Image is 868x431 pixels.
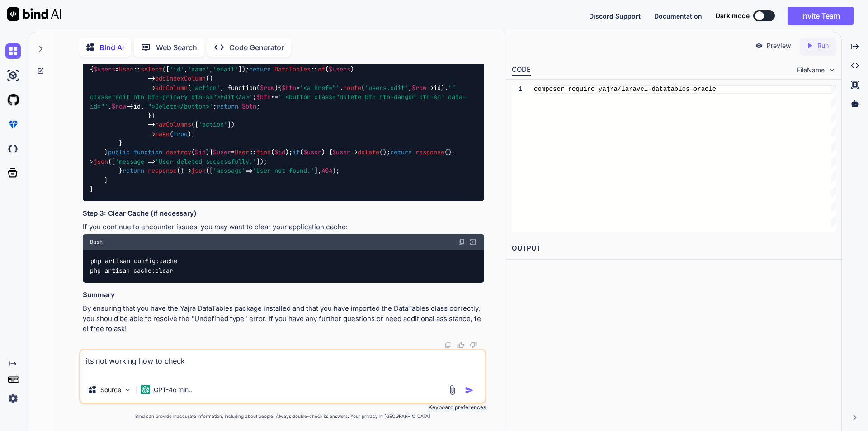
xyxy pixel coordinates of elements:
img: icon [465,386,474,395]
button: Discord Support [589,11,641,21]
span: addColumn [155,84,188,92]
span: destroy [166,148,191,156]
p: GPT-4o min.. [154,385,192,394]
span: make [155,130,170,138]
span: if [260,56,267,64]
button: Invite Team [788,7,854,25]
img: Open in Browser [469,238,477,246]
span: Request [198,56,253,64]
span: composer require yajra/laravel-datatables-oracle [534,85,716,93]
img: ai-studio [5,68,21,83]
span: json [191,167,206,175]
span: $request [224,56,253,64]
span: getUsers [166,56,195,64]
span: ( ) [133,56,256,64]
img: githubLight [5,92,21,108]
span: of [318,65,325,73]
span: ( ) [133,148,209,156]
span: response [415,148,444,156]
span: find [256,148,271,156]
span: 'users.edit' [365,84,408,92]
span: function [133,56,162,64]
img: like [457,341,464,349]
p: Code Generator [229,42,284,53]
span: function [133,148,162,156]
span: User [235,148,249,156]
p: Bind can provide inaccurate information, including about people. Always double-check its answers.... [79,413,486,420]
span: addIndexColumn [155,75,206,83]
h3: Step 3: Clear Cache (if necessary) [83,208,484,219]
p: Source [100,385,121,394]
span: $users [329,65,350,73]
span: 'User not found.' [253,167,314,175]
span: 'message' [115,157,148,166]
button: Documentation [654,11,702,21]
span: select [141,65,162,73]
span: Bash [90,238,103,246]
span: Documentation [654,12,702,20]
p: Run [817,41,829,50]
img: copy [444,341,452,349]
span: ajax [307,56,321,64]
span: DataTables [274,65,311,73]
span: 'action' [191,84,220,92]
span: FileName [797,66,825,75]
span: return [217,102,238,110]
span: if [292,148,300,156]
span: $user [303,148,321,156]
img: chevron down [828,66,836,74]
span: '<a href="' [300,84,340,92]
span: $btn [256,93,271,101]
span: route [343,84,361,92]
span: $row [112,102,126,110]
span: true [173,130,188,138]
span: 'name' [188,65,209,73]
span: public [108,56,130,64]
span: 'message' [213,167,245,175]
img: GPT-4o mini [141,385,150,394]
span: $btn [242,102,256,110]
span: 'User deleted successfully.' [155,157,256,166]
h2: OUTPUT [506,238,841,259]
span: $user [213,148,231,156]
p: Keyboard preferences [79,404,486,411]
p: If you continue to encounter issues, you may want to clear your application cache: [83,222,484,232]
span: return [390,148,412,156]
span: rawColumns [155,121,191,129]
div: CODE [512,65,531,76]
img: copy [458,238,465,246]
img: Bind AI [7,7,61,21]
span: 'email' [213,65,238,73]
img: attachment [447,385,458,395]
img: dislike [470,341,477,349]
span: json [94,157,108,166]
span: public [108,148,130,156]
span: Discord Support [589,12,641,20]
code: php artisan config:cache php artisan cache:clear [90,256,177,275]
div: 1 [512,85,522,94]
span: '" class="edit btn btn-primary btn-sm">Edit</a>' [90,84,459,101]
p: Preview [767,41,791,50]
span: delete [358,148,379,156]
span: return [249,65,271,73]
span: 'id' [170,65,184,73]
span: response [148,167,177,175]
span: Dark mode [716,11,750,20]
span: $row [412,84,426,92]
span: $user [332,148,350,156]
span: $row [260,84,274,92]
img: preview [755,42,763,50]
span: $request [271,56,300,64]
span: 'action' [198,121,227,129]
img: chat [5,43,21,59]
p: Web Search [156,42,197,53]
img: darkCloudIdeIcon [5,141,21,156]
p: Bind AI [99,42,124,53]
img: premium [5,117,21,132]
img: Pick Models [124,386,132,394]
span: '">Delete</button>' [144,102,213,110]
span: ' <button class="delete btn btn-danger btn-sm" data-id="' [90,93,466,110]
span: $id [195,148,206,156]
span: $users [94,65,115,73]
span: User [119,65,133,73]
